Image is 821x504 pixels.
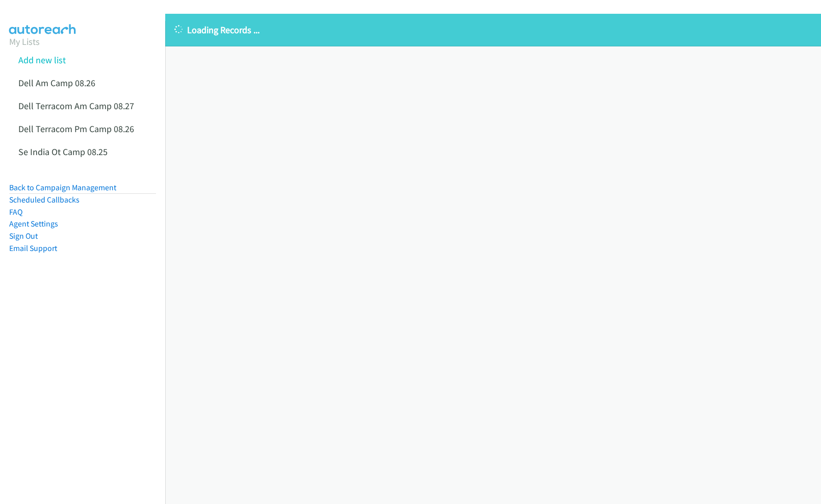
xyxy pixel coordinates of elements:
a: Agent Settings [9,219,58,229]
a: Dell Terracom Pm Camp 08.26 [18,123,134,135]
a: My Lists [9,36,40,47]
a: FAQ [9,207,22,217]
a: Back to Campaign Management [9,183,116,192]
a: Sign Out [9,231,38,241]
a: Email Support [9,243,57,253]
a: Se India Ot Camp 08.25 [18,146,108,158]
a: Dell Terracom Am Camp 08.27 [18,100,134,112]
a: Dell Am Camp 08.26 [18,77,95,89]
p: Loading Records ... [174,23,812,37]
a: Scheduled Callbacks [9,195,80,205]
a: Add new list [18,54,66,66]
